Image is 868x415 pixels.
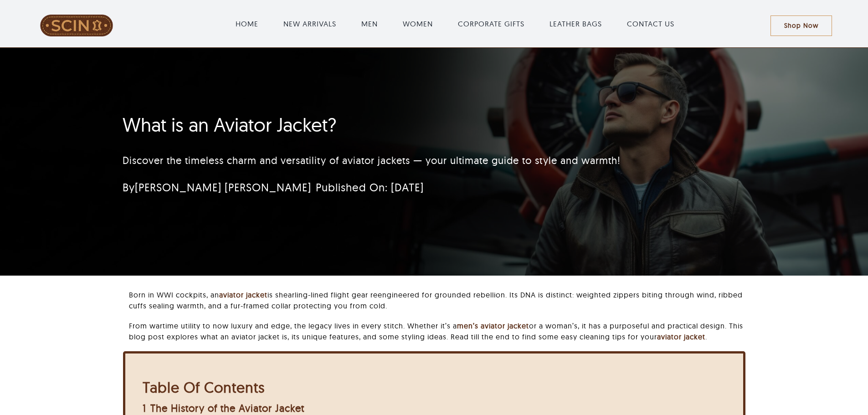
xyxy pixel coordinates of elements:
[143,378,265,396] b: Table Of Contents
[123,180,311,194] span: By
[129,289,745,311] p: Born in WWI cockpits, an is shearling-lined flight gear reengineered for grounded rebellion. Its ...
[150,402,304,415] span: The History of the Aviator Jacket
[657,332,705,341] a: aviator jacket
[236,18,258,29] a: HOME
[627,18,674,29] a: CONTACT US
[316,180,424,194] span: Published On: [DATE]
[135,180,311,194] a: [PERSON_NAME] [PERSON_NAME]
[812,358,868,401] iframe: chat widget
[784,22,818,30] span: Shop Now
[457,321,529,330] a: men’s aviator jacket
[770,15,832,36] a: Shop Now
[361,18,378,29] a: MEN
[403,18,433,29] a: WOMEN
[550,18,602,29] a: LEATHER BAGS
[143,402,146,415] span: 1
[123,113,637,136] h1: What is an Aviator Jacket?
[219,290,267,299] a: aviator jacket
[129,320,745,342] p: From wartime utility to now luxury and edge, the legacy lives in every stitch. Whether it’s a or ...
[143,402,304,415] a: 1 The History of the Aviator Jacket
[283,18,336,29] a: NEW ARRIVALS
[123,153,637,168] p: Discover the timeless charm and versatility of aviator jackets — your ultimate guide to style and...
[458,18,524,29] a: CORPORATE GIFTS
[140,9,770,38] nav: Main Menu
